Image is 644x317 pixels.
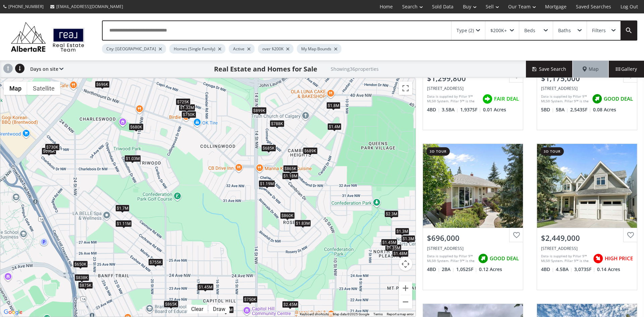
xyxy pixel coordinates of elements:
[282,172,299,179] div: $1.18M
[608,61,644,77] div: Gallery
[530,137,644,297] a: 3d tour$2,449,000[STREET_ADDRESS]Data is supplied by Pillar 9™ MLS® System. Pillar 9™ is the owne...
[385,244,401,251] div: $1.35M
[593,106,616,113] span: 0.08 Acres
[399,257,412,271] button: Map camera controls
[583,66,599,72] span: Map
[169,44,225,54] div: Homes (Single Family)
[387,312,414,316] a: Report a map error
[2,308,24,317] a: Open this area in Google Maps (opens a new window)
[294,220,311,227] div: $1.83M
[282,301,299,308] div: $2.45M
[541,94,589,104] div: Data is supplied by Pillar 9™ MLS® System. Pillar 9™ is the owner of the copyright in its MLS® Sy...
[283,165,298,172] div: $865K
[148,259,163,266] div: $755K
[456,266,477,273] span: 1,052 SF
[56,4,123,9] span: [EMAIL_ADDRESS][DOMAIN_NAME]
[181,111,196,118] div: $750K
[333,312,369,316] span: Map data ©2025 Google
[252,107,267,114] div: $899K
[261,145,276,152] div: $685K
[541,106,554,113] span: 5 BD
[7,20,88,54] img: Logo
[558,28,571,33] div: Baths
[102,44,166,54] div: City: [GEOGRAPHIC_DATA]
[605,255,633,262] span: HIGH PRICE
[442,266,454,273] span: 2 BA
[280,212,295,219] div: $860K
[78,282,93,289] div: $875K
[243,296,258,303] div: $750K
[427,246,519,251] div: 16 Chatham Drive NW, Calgary, AB T2L 0Z5
[597,266,620,273] span: 0.14 Acres
[8,4,44,9] span: [PHONE_NUMBER]
[327,123,341,130] div: $1.4M
[229,44,255,54] div: Active
[384,210,398,217] div: $2.3M
[187,306,207,312] div: Click to clear.
[427,254,475,264] div: Data is supplied by Pillar 9™ MLS® System. Pillar 9™ is the owner of the copyright in its MLS® Sy...
[427,73,519,84] div: $1,299,800
[95,81,110,88] div: $696K
[541,246,633,251] div: 1308 21 Avenue NW, Calgary, AB T2M1L4
[416,137,530,297] a: 3d tour$696,000[STREET_ADDRESS]Data is supplied by Pillar 9™ MLS® System. Pillar 9™ is the owner ...
[427,94,479,104] div: Data is supplied by Pillar 9™ MLS® System. Pillar 9™ is the owner of the copyright in its MLS® Sy...
[392,250,409,257] div: $1.48M
[401,235,415,242] div: $1.3M
[395,227,409,234] div: $1.3M
[129,123,144,130] div: $680K
[297,44,341,54] div: My Map Bounds
[592,28,606,33] div: Filters
[399,295,412,309] button: Zoom out
[197,283,214,290] div: $1.45M
[399,281,412,295] button: Zoom in
[490,255,519,262] span: GOOD DEAL
[541,73,633,84] div: $1,175,000
[326,102,340,109] div: $1.8M
[541,254,590,264] div: Data is supplied by Pillar 9™ MLS® System. Pillar 9™ is the owner of the copyright in its MLS® Sy...
[427,86,519,91] div: 618 27 Avenue NW, Calgary, AB T2M 2J1
[74,274,89,281] div: $838K
[115,205,129,212] div: $1.7M
[259,180,275,187] div: $1.19M
[303,147,318,154] div: $689K
[442,106,459,113] span: 3.5 BA
[573,61,608,77] div: Map
[524,28,535,33] div: Beds
[481,92,494,106] img: rating icon
[541,86,633,91] div: 100 Cambrian Drive NW, Calgary, AB T2K 1P2
[73,261,88,268] div: $650K
[4,82,27,95] button: Show street map
[604,95,633,102] span: GOOD DEAL
[164,301,178,308] div: $865K
[479,266,502,273] span: 0.12 Acres
[427,233,519,243] div: $696,000
[124,155,141,162] div: $1.03M
[179,104,195,111] div: $1.32M
[2,308,24,317] img: Google
[616,66,637,72] span: Gallery
[331,66,379,71] h2: Showing 36 properties
[27,82,60,95] button: Show satellite imagery
[541,266,554,273] span: 4 BD
[209,306,229,312] div: Click to draw.
[214,64,317,74] h1: Real Estate and Homes for Sale
[457,28,474,33] div: Type (2)
[460,106,481,113] span: 1,937 SF
[590,92,604,106] img: rating icon
[211,306,227,312] div: Draw
[556,266,573,273] span: 4.5 BA
[176,98,191,105] div: $725K
[427,106,440,113] span: 4 BD
[526,61,573,77] button: Save Search
[574,266,595,273] span: 3,073 SF
[591,252,605,265] img: rating icon
[373,312,383,316] a: Terms
[494,95,519,102] span: FAIR DEAL
[541,233,633,243] div: $2,449,000
[427,266,440,273] span: 4 BD
[47,0,126,13] a: [EMAIL_ADDRESS][DOMAIN_NAME]
[258,44,293,54] div: over $200K
[399,82,412,95] button: Toggle fullscreen view
[190,306,205,312] div: Clear
[42,147,56,154] div: $690K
